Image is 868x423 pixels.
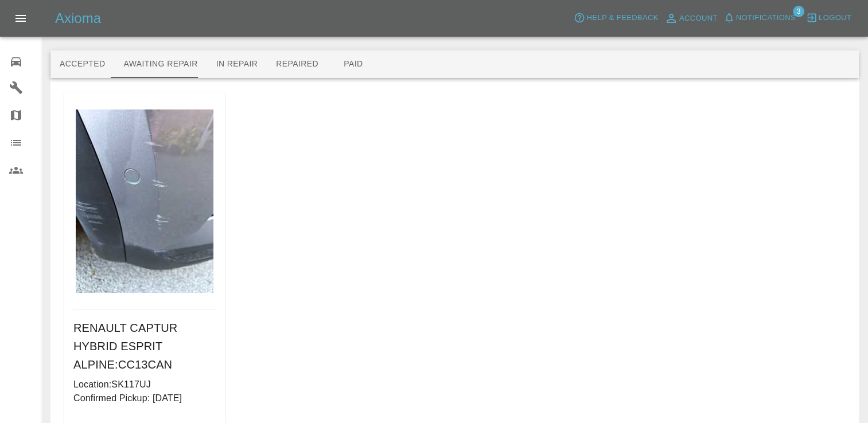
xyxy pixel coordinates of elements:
[328,50,379,78] button: Paid
[803,9,854,27] button: Logout
[207,50,267,78] button: In Repair
[73,378,216,391] p: Location: SK117UJ
[55,9,101,28] h5: Axioma
[571,9,661,27] button: Help & Feedback
[679,12,718,25] span: Account
[114,50,207,78] button: Awaiting Repair
[586,11,658,25] span: Help & Feedback
[7,5,34,32] button: Open drawer
[73,319,216,374] h6: RENAULT CAPTUR HYBRID ESPRIT ALPINE : CC13CAN
[73,391,216,405] p: Confirmed Pickup: [DATE]
[267,50,328,78] button: Repaired
[661,9,721,28] a: Account
[50,50,114,78] button: Accepted
[736,11,796,25] span: Notifications
[819,11,851,25] span: Logout
[793,6,804,17] span: 3
[721,9,799,27] button: Notifications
